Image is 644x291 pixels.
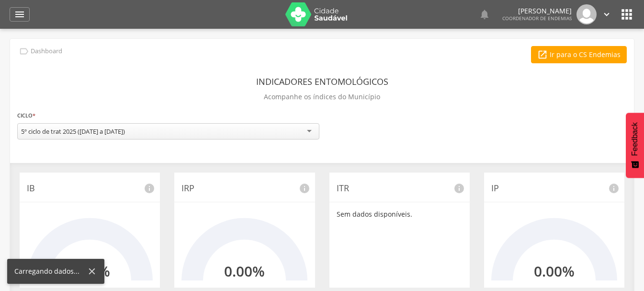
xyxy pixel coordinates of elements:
a:  [479,4,490,24]
p: IP [491,182,617,195]
a:  [601,4,612,24]
p: Acompanhe os índices do Município [264,90,380,104]
h2: 0.00% [534,263,575,279]
i:  [14,9,25,20]
p: IRP [181,182,307,195]
label: Ciclo [17,110,35,121]
i:  [479,9,490,20]
a: Ir para o CS Endemias [531,46,627,63]
p: [PERSON_NAME] [502,8,572,14]
p: IB [27,182,153,195]
p: Sem dados disponíveis. [337,210,463,219]
i: info [144,183,155,194]
h2: 0.00% [224,263,265,279]
div: 5º ciclo de trat 2025 ([DATE] a [DATE]) [21,127,125,136]
div: Carregando dados... [14,267,87,276]
i: info [299,183,310,194]
p: Dashboard [31,47,62,55]
header: Indicadores Entomológicos [256,73,388,90]
i: info [608,183,620,194]
i:  [19,46,29,57]
i:  [601,9,612,20]
span: Feedback [631,122,639,156]
a:  [10,7,30,22]
span: Coordenador de Endemias [502,15,572,22]
i:  [537,49,548,60]
p: ITR [337,182,463,195]
i:  [619,7,634,22]
button: Feedback - Mostrar pesquisa [626,113,644,178]
i: info [453,183,465,194]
